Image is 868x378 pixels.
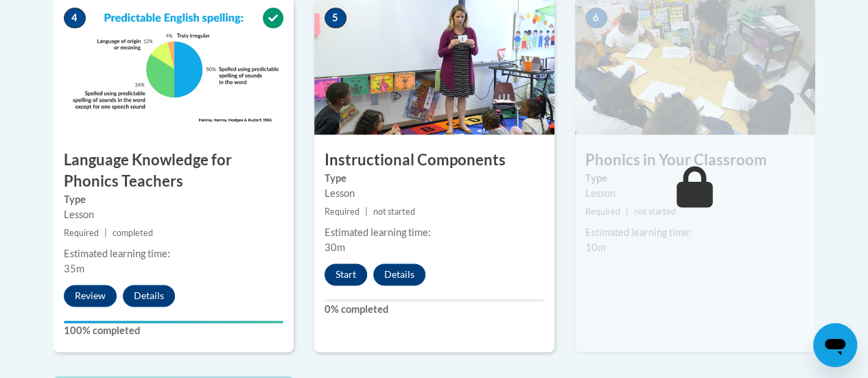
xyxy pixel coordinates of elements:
[64,207,283,222] div: Lesson
[634,206,676,217] span: not started
[325,302,544,317] label: 0% completed
[325,241,345,253] span: 30m
[64,228,99,238] span: Required
[104,228,107,238] span: |
[575,150,815,171] h3: Phonics in Your Classroom
[64,263,84,274] span: 35m
[626,206,629,217] span: |
[585,8,607,28] span: 6
[325,225,544,240] div: Estimated learning time:
[585,171,805,186] label: Type
[585,241,606,253] span: 10m
[113,228,153,238] span: completed
[54,150,294,192] h3: Language Knowledge for Phonics Teachers
[325,186,544,201] div: Lesson
[123,285,175,307] button: Details
[325,8,347,28] span: 5
[585,186,805,201] div: Lesson
[314,150,554,171] h3: Instructional Components
[325,263,367,285] button: Start
[64,323,283,338] label: 100% completed
[585,225,805,240] div: Estimated learning time:
[325,171,544,186] label: Type
[813,323,857,367] iframe: Button to launch messaging window
[585,206,620,217] span: Required
[373,206,415,217] span: not started
[64,192,283,207] label: Type
[64,8,86,28] span: 4
[64,320,283,323] div: Your progress
[365,206,368,217] span: |
[325,206,360,217] span: Required
[64,285,117,307] button: Review
[373,263,425,285] button: Details
[64,246,283,261] div: Estimated learning time:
